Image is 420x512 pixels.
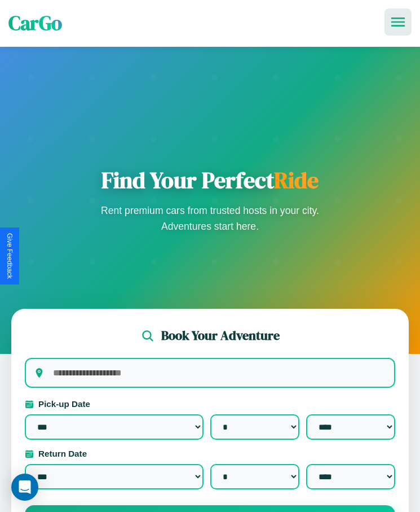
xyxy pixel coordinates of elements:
div: Open Intercom Messenger [11,474,38,501]
label: Return Date [25,449,395,458]
h2: Book Your Adventure [161,327,280,344]
h1: Find Your Perfect [98,167,323,194]
p: Rent premium cars from trusted hosts in your city. Adventures start here. [98,203,323,234]
label: Pick-up Date [25,399,395,409]
span: Ride [274,165,319,195]
span: CarGo [8,10,62,37]
div: Give Feedback [6,233,14,279]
